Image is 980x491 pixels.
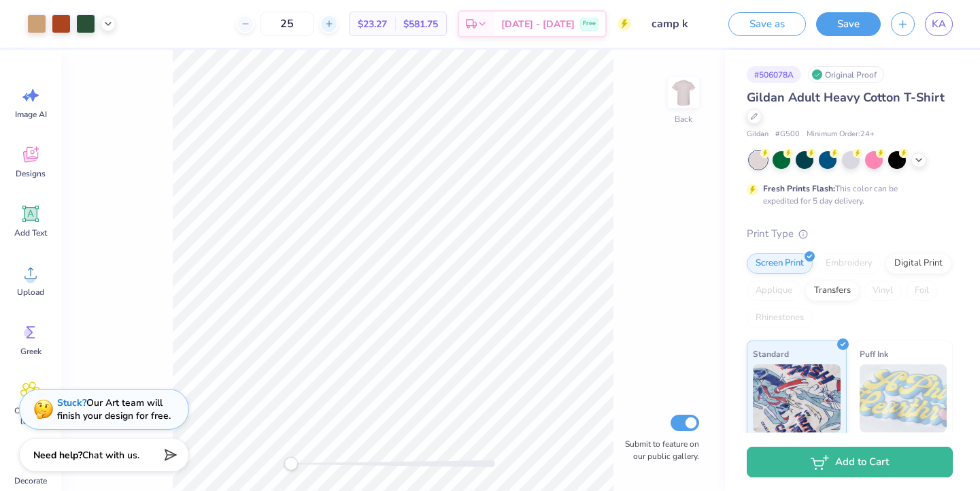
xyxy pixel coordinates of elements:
[747,308,813,328] div: Rhinestones
[641,10,708,37] input: Untitled Design
[816,12,881,36] button: Save
[14,475,47,486] span: Decorate
[775,129,800,140] span: # G500
[747,66,801,83] div: # 506078A
[805,281,860,301] div: Transfers
[16,168,46,179] span: Designs
[728,12,806,36] button: Save as
[501,17,575,31] span: [DATE] - [DATE]
[284,457,298,471] div: Accessibility label
[260,12,314,36] input: – –
[808,66,884,83] div: Original Proof
[583,19,596,29] span: Free
[747,281,801,301] div: Applique
[925,12,953,36] a: KA
[860,364,947,432] img: Puff Ink
[618,438,699,462] label: Submit to feature on our public gallery.
[747,447,953,477] button: Add to Cart
[57,396,86,409] strong: Stuck?
[358,17,387,31] span: $23.27
[17,287,44,298] span: Upload
[932,16,946,32] span: KA
[906,281,938,301] div: Foil
[747,89,945,106] span: Gildan Adult Heavy Cotton T-Shirt
[82,449,139,462] span: Chat with us.
[864,281,902,301] div: Vinyl
[14,227,47,238] span: Add Text
[817,253,881,274] div: Embroidery
[763,183,930,207] div: This color can be expedited for 5 day delivery.
[20,346,41,357] span: Greek
[885,253,951,274] div: Digital Print
[675,113,692,125] div: Back
[747,226,953,242] div: Print Type
[753,347,789,361] span: Standard
[747,253,813,274] div: Screen Print
[763,183,835,194] strong: Fresh Prints Flash:
[8,405,53,427] span: Clipart & logos
[57,396,171,422] div: Our Art team will finish your design for free.
[860,347,888,361] span: Puff Ink
[33,449,82,462] strong: Need help?
[747,129,768,140] span: Gildan
[753,364,841,432] img: Standard
[15,109,47,120] span: Image AI
[670,79,697,106] img: Back
[807,129,875,140] span: Minimum Order: 24 +
[403,17,438,31] span: $581.75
